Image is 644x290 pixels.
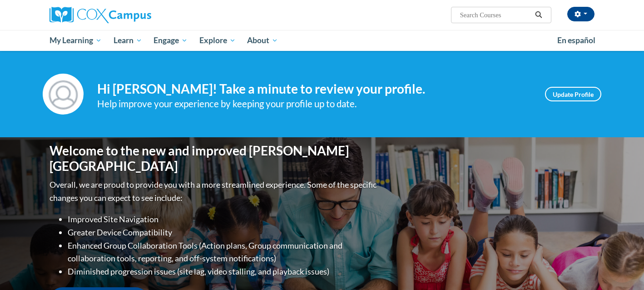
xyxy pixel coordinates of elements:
li: Enhanced Group Collaboration Tools (Action plans, Group communication and collaboration tools, re... [68,239,379,265]
span: Explore [199,35,236,46]
img: Cox Campus [50,7,151,23]
a: Explore [193,30,242,51]
span: About [247,35,278,46]
a: Engage [148,30,193,51]
span: My Learning [50,35,102,46]
p: Overall, we are proud to provide you with a more streamlined experience. Some of the specific cha... [50,178,379,205]
li: Improved Site Navigation [68,213,379,226]
h1: Welcome to the new and improved [PERSON_NAME][GEOGRAPHIC_DATA] [50,143,379,174]
img: Profile Image [43,74,84,115]
h4: Hi [PERSON_NAME]! Take a minute to review your profile. [97,81,531,97]
a: Update Profile [545,87,601,101]
iframe: Button to launch messaging window [608,254,637,283]
input: Search Courses [459,10,532,20]
button: Account Settings [567,7,594,21]
div: Help improve your experience by keeping your profile up to date. [97,96,531,111]
li: Diminished progression issues (site lag, video stalling, and playback issues) [68,265,379,278]
div: Main menu [36,30,608,51]
a: Cox Campus [50,7,222,23]
span: En español [557,35,595,45]
a: About [242,30,284,51]
button: Search [532,10,545,20]
a: En español [551,31,601,50]
a: Learn [108,30,148,51]
span: Learn [114,35,142,46]
span: Engage [154,35,188,46]
a: My Learning [44,30,108,51]
li: Greater Device Compatibility [68,226,379,239]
